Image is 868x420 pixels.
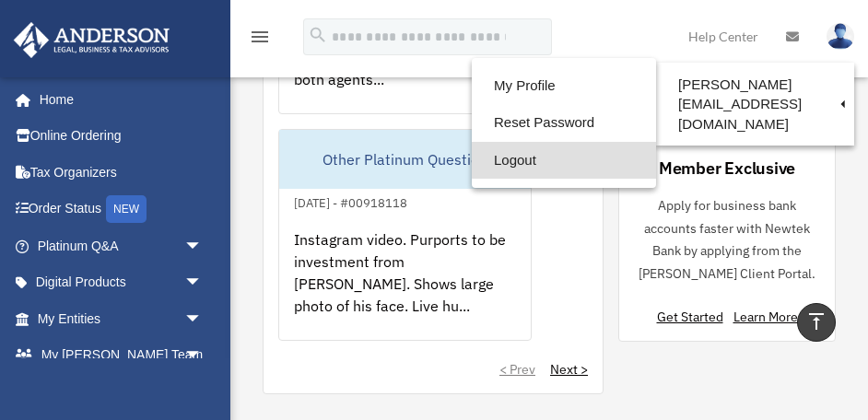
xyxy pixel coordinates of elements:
[472,104,656,142] a: Reset Password
[13,154,230,191] a: Tax Organizers
[184,337,221,375] span: arrow_drop_down
[797,303,836,342] a: vertical_align_top
[279,214,531,357] div: Instagram video. Purports to be investment from [PERSON_NAME]. Shows large photo of his face. Liv...
[13,300,230,337] a: My Entitiesarrow_drop_down
[13,337,230,374] a: My [PERSON_NAME] Teamarrow_drop_down
[634,194,820,285] p: Apply for business bank accounts faster with Newtek Bank by applying from the [PERSON_NAME] Clien...
[308,25,328,45] i: search
[805,310,827,332] i: vertical_align_top
[13,191,230,228] a: Order StatusNEW
[827,23,854,50] img: User Pic
[279,192,422,211] div: [DATE] - #00918118
[13,118,230,155] a: Online Ordering
[279,130,531,189] div: Other Platinum Question
[13,81,221,118] a: Home
[184,227,221,265] span: arrow_drop_down
[249,26,271,48] i: menu
[659,157,795,180] div: Member Exclusive
[106,195,147,223] div: NEW
[184,300,221,338] span: arrow_drop_down
[472,142,656,180] a: Logout
[278,129,532,341] a: Other Platinum Question[DATE] - #00918118Instagram video. Purports to be investment from [PERSON_...
[657,309,731,325] a: Get Started
[184,264,221,302] span: arrow_drop_down
[8,22,175,58] img: Anderson Advisors Platinum Portal
[656,67,854,141] a: [PERSON_NAME][EMAIL_ADDRESS][DOMAIN_NAME]
[472,67,656,105] a: My Profile
[13,264,230,301] a: Digital Productsarrow_drop_down
[550,360,588,379] a: Next >
[249,32,271,48] a: menu
[733,309,798,325] a: Learn More
[13,227,230,264] a: Platinum Q&Aarrow_drop_down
